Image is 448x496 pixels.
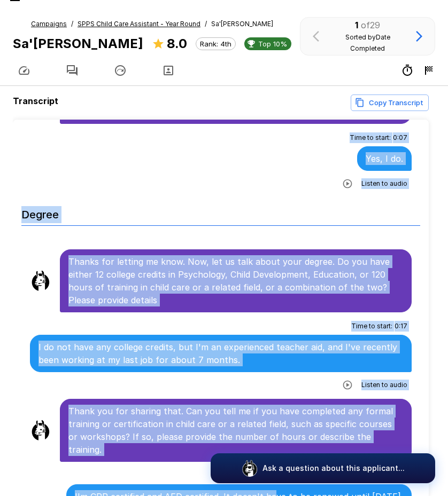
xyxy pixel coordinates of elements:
[13,96,58,106] b: Transcript
[350,132,391,143] span: Time to start :
[13,36,143,51] b: Sa'[PERSON_NAME]
[71,19,73,29] span: /
[196,40,235,48] span: Rank: 4th
[345,33,390,52] span: Sorted by Date Completed
[401,64,414,77] div: 12m 29s
[254,40,291,48] span: Top 10%
[262,463,405,474] p: Ask a question about this applicant...
[211,19,273,29] span: Sa'[PERSON_NAME]
[78,20,200,28] u: SPPS Child Care Assistant - Year Round
[30,270,51,292] img: llama_clean.png
[361,178,407,189] span: Listen to audio
[393,132,407,143] span: 0 : 07
[241,460,258,477] img: logo_glasses@2x.png
[205,19,207,29] span: /
[351,95,429,111] button: Copy transcript
[361,20,380,30] span: of 29
[361,380,407,390] span: Listen to audio
[30,420,51,441] img: llama_clean.png
[68,405,403,456] p: Thank you for sharing that. Can you tell me if you have completed any formal training or certific...
[422,64,435,77] div: 9/3 3:00 PM
[167,36,187,51] b: 8.0
[31,20,67,28] u: Campaigns
[395,321,407,332] span: 0 : 17
[355,20,358,30] b: 1
[21,198,420,226] h6: Degree
[366,152,403,165] p: Yes, I do.
[38,341,403,366] p: I do not have any college credits, but I'm an experienced teacher aid, and I've recently been wor...
[68,255,403,306] p: Thanks for letting me know. Now, let us talk about your degree. Do you have either 12 college cre...
[211,453,435,483] button: Ask a question about this applicant...
[351,321,392,332] span: Time to start :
